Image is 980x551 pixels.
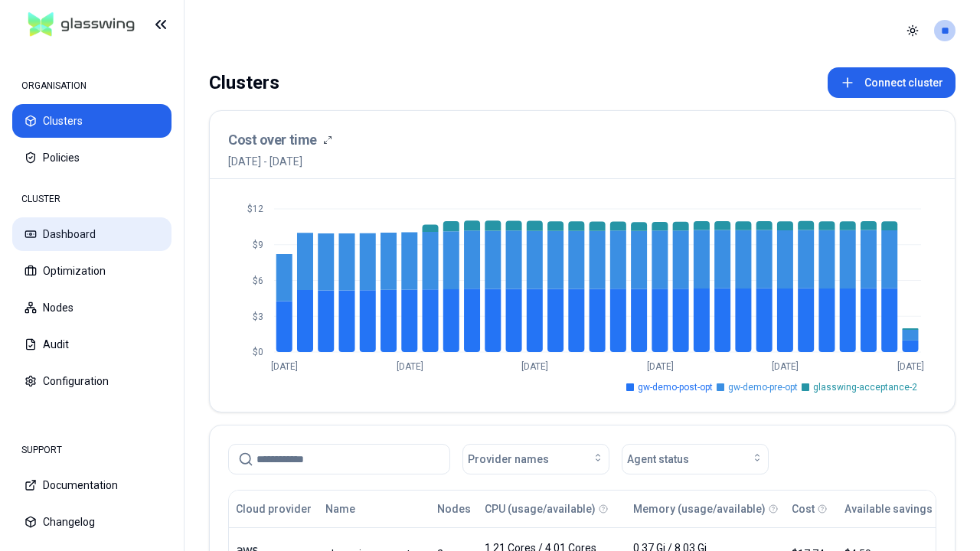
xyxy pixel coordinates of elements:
span: glasswing-acceptance-2 [813,381,917,393]
div: SUPPORT [12,435,171,465]
tspan: $9 [253,240,263,250]
button: Cost [792,494,815,524]
button: Optimization [12,254,171,288]
button: Provider names [462,444,609,474]
div: Clusters [209,67,279,98]
tspan: [DATE] [772,361,799,372]
tspan: [DATE] [271,361,298,372]
span: Agent status [627,452,689,467]
button: Configuration [12,364,171,398]
div: ORGANISATION [12,70,171,101]
button: Audit [12,328,171,361]
button: Policies [12,141,171,174]
button: Name [325,494,355,524]
span: Provider names [468,452,549,467]
button: Dashboard [12,217,171,251]
button: Documentation [12,468,171,502]
span: gw-demo-pre-opt [728,381,798,393]
button: Nodes [12,291,171,324]
tspan: [DATE] [397,361,423,372]
h3: Cost over time [228,129,317,151]
tspan: $12 [247,204,263,214]
button: Agent status [622,444,769,474]
tspan: $0 [253,347,263,357]
button: Available savings [844,494,933,524]
button: Cloud provider [236,494,312,524]
button: Changelog [12,505,171,539]
span: gw-demo-post-opt [638,381,713,393]
button: Memory (usage/available) [633,494,766,524]
button: Nodes [437,494,471,524]
tspan: [DATE] [897,361,924,372]
tspan: [DATE] [521,361,548,372]
tspan: [DATE] [647,361,674,372]
button: Clusters [12,104,171,138]
img: GlassWing [22,7,141,43]
tspan: $3 [253,311,263,322]
div: CLUSTER [12,184,171,214]
span: [DATE] - [DATE] [228,154,332,169]
button: Connect cluster [828,67,955,98]
tspan: $6 [253,275,263,286]
button: CPU (usage/available) [485,494,596,524]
